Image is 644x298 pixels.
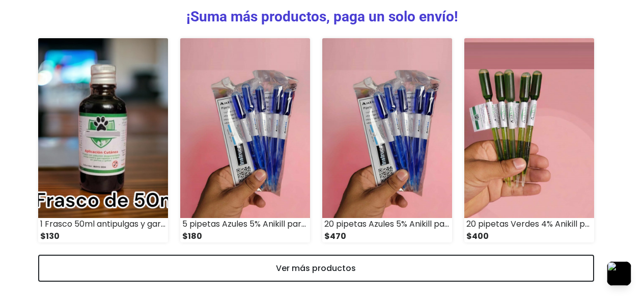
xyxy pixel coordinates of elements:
img: 20 pipetas Verdes 4% Anikill para perros y gatos [464,38,594,219]
img: 20 pipetas Azules 5% Anikill para perros y gatos [322,38,452,219]
img: 1 Frasco 50ml antipulgas y garrapatas para perros y gatos ANIKILL [38,38,168,219]
div: $180 [180,230,310,242]
a: 5 pipetas Azules 5% Anikill para perros y gatos $180 [180,38,310,243]
div: 20 pipetas Verdes 4% Anikill para perros y gatos [464,218,594,230]
div: $130 [38,230,168,242]
div: 5 pipetas Azules 5% Anikill para perros y gatos [180,218,310,230]
h3: ¡Suma más productos, paga un solo envío! [38,8,606,25]
a: Ver más productos [38,255,594,282]
div: 1 Frasco 50ml antipulgas y garrapatas para perros y gatos ANIKILL [38,218,168,230]
div: $470 [322,230,452,242]
img: 5 pipetas Azules 5% Anikill para perros y gatos [180,38,310,219]
div: $400 [464,230,594,242]
a: 20 pipetas Verdes 4% Anikill para perros y gatos $400 [464,38,594,243]
a: 1 Frasco 50ml antipulgas y garrapatas para perros y gatos ANIKILL $130 [38,38,168,243]
a: 20 pipetas Azules 5% Anikill para perros y gatos $470 [322,38,452,243]
div: 20 pipetas Azules 5% Anikill para perros y gatos [322,218,452,230]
